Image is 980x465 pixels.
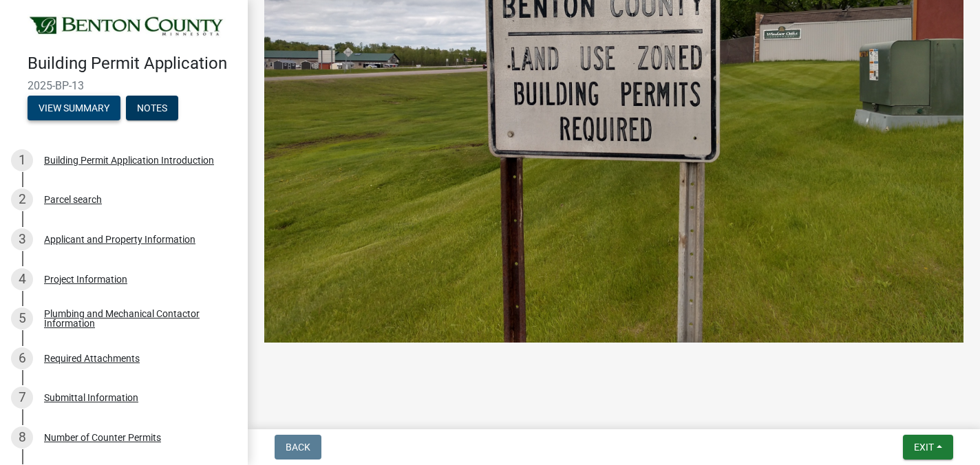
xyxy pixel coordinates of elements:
[44,433,161,442] div: Number of Counter Permits
[44,393,138,402] div: Submittal Information
[286,442,310,453] span: Back
[28,14,226,39] img: Benton County, Minnesota
[11,268,33,290] div: 4
[44,195,102,204] div: Parcel search
[44,274,127,284] div: Project Information
[11,228,33,250] div: 3
[11,387,33,409] div: 7
[126,103,178,114] wm-modal-confirm: Notes
[11,149,33,171] div: 1
[275,435,321,459] button: Back
[44,354,140,363] div: Required Attachments
[914,442,934,453] span: Exit
[44,309,226,328] div: Plumbing and Mechanical Contactor Information
[11,307,33,329] div: 5
[11,347,33,369] div: 6
[44,155,214,165] div: Building Permit Application Introduction
[28,54,237,74] h4: Building Permit Application
[28,79,220,92] span: 2025-BP-13
[44,235,195,244] div: Applicant and Property Information
[28,103,120,114] wm-modal-confirm: Summary
[28,96,120,120] button: View Summary
[11,188,33,210] div: 2
[126,96,178,120] button: Notes
[903,435,953,459] button: Exit
[11,426,33,448] div: 8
